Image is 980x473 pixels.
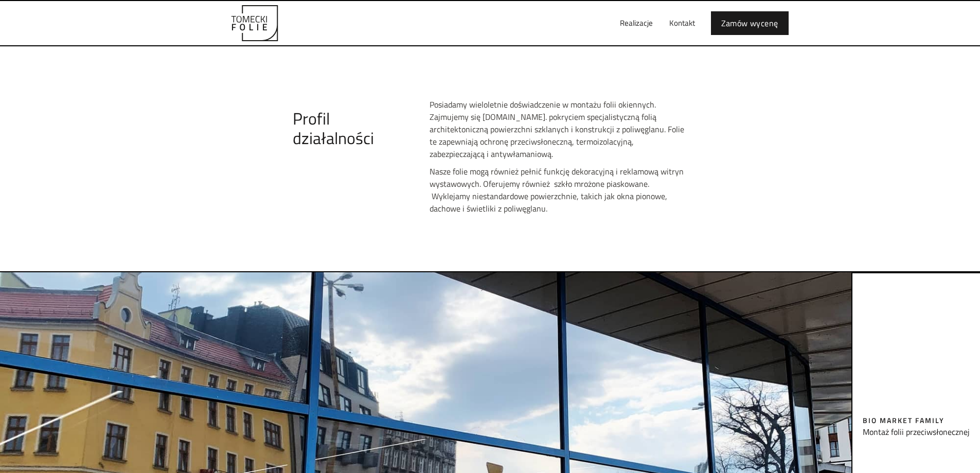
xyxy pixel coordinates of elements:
[293,109,406,148] h3: Profil działalności
[430,98,687,160] p: Posiadamy wieloletnie doświadczenie w montażu folii okiennych. Zajmujemy się [DOMAIN_NAME]. pokry...
[711,11,789,35] a: Zamów wycenę
[430,165,687,215] p: Nasze folie mogą również pełnić funkcję dekoracyjną i reklamową witryn wystawowych. Oferujemy rów...
[612,7,661,40] a: Realizacje
[661,7,703,40] a: Kontakt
